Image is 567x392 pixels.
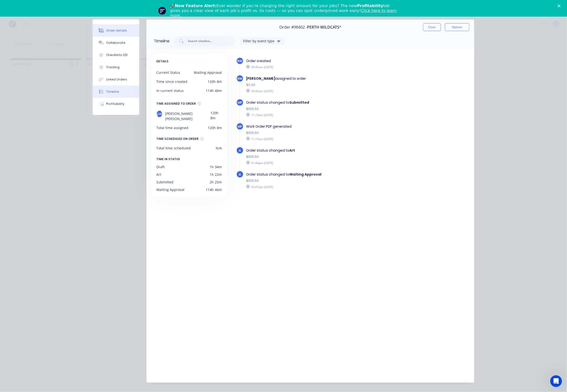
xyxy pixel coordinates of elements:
[93,37,139,49] button: Collaborate
[156,164,165,169] div: Draft
[194,70,222,75] div: Waiting Approval
[210,110,222,121] div: 120h 8m
[156,125,188,130] div: Total time assigned
[246,106,390,112] div: $555.50
[246,178,390,183] div: $555.50
[156,136,199,142] div: TIME SCHEDULED ON ORDER
[106,41,126,45] div: Collaborate
[93,24,139,37] button: Order details
[165,110,210,121] span: [PERSON_NAME] [PERSON_NAME]
[156,88,184,93] div: In current status
[106,53,128,57] div: Checklists 0/0
[170,3,401,18] div: 🚀 Ever wonder if you’re charging the right amount for your jobs? The new tab gives you a clear vi...
[307,25,341,30] span: PERTH WILDCATS^
[106,77,127,82] div: Linked Orders
[246,58,390,64] div: Order created
[156,157,180,162] span: TIME IN STATUS
[106,90,119,94] div: Timeline
[246,76,275,81] b: [PERSON_NAME]
[156,146,191,151] div: Total time scheduled
[246,130,390,135] div: $555.50
[93,86,139,98] button: Timeline
[93,49,139,61] button: Checklists 0/0
[246,161,390,165] div: 01:44pm [DATE]
[175,3,217,8] b: New Feature Alert:
[208,79,222,84] div: 120h 8m
[187,39,228,44] input: Search timeline...
[246,172,390,177] div: Order status changed to
[93,98,139,110] button: Profitability
[246,89,390,93] div: 09:45am [DATE]
[423,23,441,31] button: Close
[246,100,390,105] div: Order status changed to
[156,187,184,192] div: Waiting Approval
[210,172,222,177] div: 1h 22m
[238,59,243,63] span: RW
[239,148,241,153] span: a
[106,28,127,33] div: Order details
[238,100,242,105] span: MP
[93,61,139,73] button: Tracking
[156,79,187,84] div: Time since created
[170,8,397,18] a: Click here to learn more.
[106,65,120,69] div: Tracking
[246,82,390,88] div: $0.00
[445,23,469,31] button: Options
[246,113,390,117] div: 11:19am [DATE]
[246,76,390,81] div: assigned to order
[240,37,284,45] button: Filter by event type
[206,88,222,93] div: 114h 46m
[239,172,241,177] span: a
[357,3,383,8] b: Profitability
[243,38,276,44] div: Filter by event type
[246,148,390,153] div: Order status changed to
[289,148,295,153] b: Art
[558,4,563,7] div: Close
[238,76,243,81] span: RW
[93,73,139,86] button: Linked Orders
[206,187,222,192] div: 114h 46m
[246,185,390,189] div: 03:07pm [DATE]
[156,59,169,64] span: DETAILS
[216,146,222,151] div: N/A
[106,102,125,106] div: Profitability
[208,125,222,130] div: 120h 8m
[246,124,390,129] div: Work Order PDF generated
[246,154,390,159] div: $555.50
[246,137,390,141] div: 11:19am [DATE]
[156,110,163,118] div: pW
[210,179,222,185] div: 2h 25m
[156,172,161,177] div: Art
[156,101,196,106] div: TIME ASSIGNED TO ORDER
[156,70,180,75] div: Current Status
[156,179,173,185] div: Submitted
[158,7,166,15] img: Profile image for Team
[289,172,321,177] b: Waiting Approval
[550,375,562,387] iframe: Intercom live chat
[210,164,222,169] div: 1h 34m
[154,38,170,44] div: Timeline
[289,100,309,105] b: Submitted
[246,65,390,69] div: 09:45am [DATE]
[238,124,242,129] span: MP
[279,25,307,30] span: Order #98402 -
